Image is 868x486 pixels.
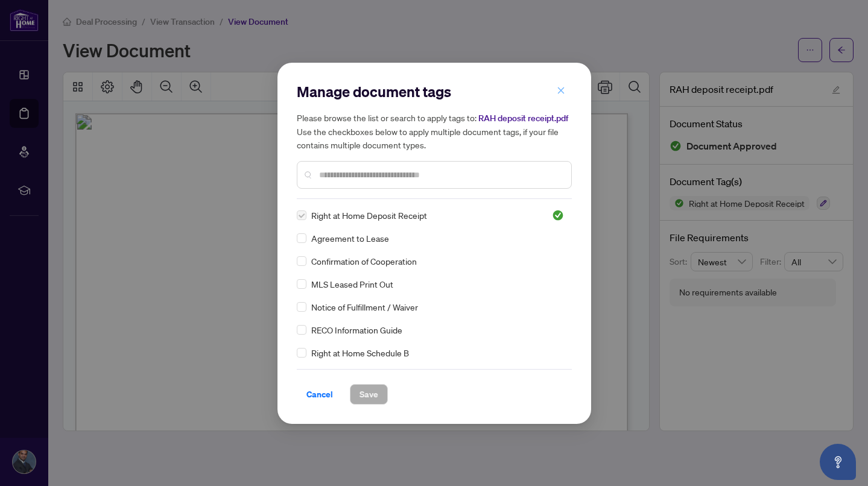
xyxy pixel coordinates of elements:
span: Confirmation of Cooperation [311,254,417,268]
span: close [557,86,565,95]
button: Open asap [820,444,856,480]
img: status [552,209,564,221]
span: Approved [552,209,564,221]
span: Right at Home Schedule B [311,346,409,359]
span: RECO Information Guide [311,323,402,336]
h2: Manage document tags [297,82,572,101]
span: RAH deposit receipt.pdf [478,113,568,124]
span: Cancel [306,385,333,404]
h5: Please browse the list or search to apply tags to: Use the checkboxes below to apply multiple doc... [297,111,572,151]
button: Save [350,384,388,405]
span: Agreement to Lease [311,232,389,245]
span: Right at Home Deposit Receipt [311,209,427,222]
span: MLS Leased Print Out [311,277,393,291]
button: Cancel [297,384,343,405]
span: Notice of Fulfillment / Waiver [311,300,418,314]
